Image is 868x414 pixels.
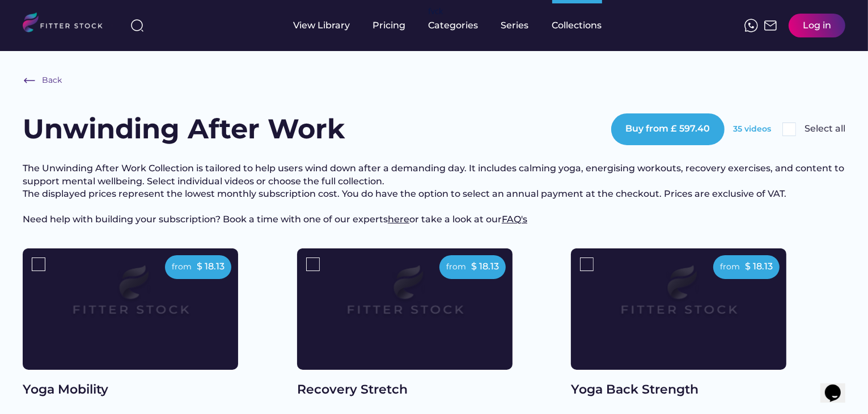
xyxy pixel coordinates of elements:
[23,12,112,36] img: LOGO.svg
[18,29,27,39] img: website_grey.svg
[388,214,409,225] a: here
[130,19,144,32] img: search-normal%203.svg
[501,19,530,32] div: Series
[18,18,27,27] img: logo_orange.svg
[42,75,62,86] div: Back
[429,6,443,17] div: fvck
[611,113,725,145] button: Buy from £ 597.40
[764,19,777,32] img: Frame%2051.svg
[592,248,765,345] img: Frame%2079%20%281%29.svg
[571,381,786,399] div: Yoga Back Strength
[32,257,45,271] img: Rectangle%205126%20%281%29.svg
[744,19,758,32] img: meteor-icons_whatsapp%20%281%29.svg
[446,261,466,273] div: from
[113,71,122,81] img: tab_keywords_by_traffic_grey.svg
[294,19,350,32] div: View Library
[803,19,831,32] div: Log in
[733,124,771,135] div: 35 videos
[745,260,773,273] div: $ 18.13
[172,261,192,273] div: from
[502,214,527,225] a: FAQ's
[43,73,101,80] div: Domain Overview
[471,260,499,273] div: $ 18.13
[23,162,845,226] h3: The Unwinding After Work Collection is tailored to help users wind down after a demanding day. It...
[580,257,594,271] img: Rectangle%205126%20%281%29.svg
[31,71,40,81] img: tab_domain_overview_orange.svg
[429,19,479,32] div: Categories
[23,74,36,87] img: Frame%20%286%29.svg
[29,29,125,39] div: Domain: [DOMAIN_NAME]
[720,261,740,273] div: from
[306,257,320,271] img: Rectangle%205126%20%281%29.svg
[44,248,217,345] img: Frame%2079%20%281%29.svg
[125,73,191,80] div: Keywords by Traffic
[552,19,602,32] div: Collections
[782,122,796,136] img: Rectangle%205126.svg
[297,381,513,399] div: Recovery Stretch
[805,122,845,135] div: Select all
[23,381,238,399] div: Yoga Mobility
[32,18,56,27] div: v 4.0.25
[373,19,406,32] div: Pricing
[23,110,345,148] h1: Unwinding After Work
[197,260,225,273] div: $ 18.13
[319,248,491,345] img: Frame%2079%20%281%29.svg
[820,369,857,403] iframe: chat widget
